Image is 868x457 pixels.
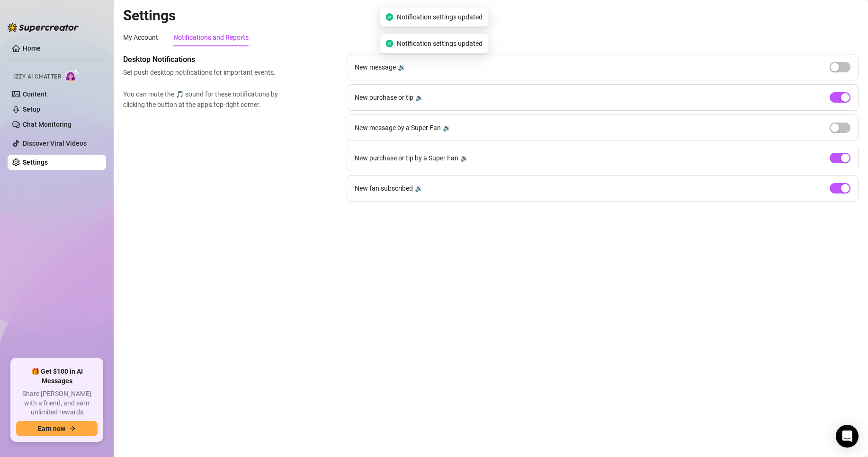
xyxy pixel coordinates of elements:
span: New message by a Super Fan [355,123,441,133]
div: 🔉 [460,153,468,163]
span: Notification settings updated [397,12,483,22]
span: 🎁 Get $100 in AI Messages [16,367,98,386]
span: check-circle [385,13,393,21]
img: logo-BBDzfeDw.svg [8,23,79,32]
div: 🔉 [415,183,423,193]
span: New purchase or tip by a Super Fan [355,153,458,163]
div: Notifications and Reports [173,32,249,43]
div: 🔉 [443,123,451,133]
span: Earn now [38,425,65,432]
span: Notification settings updated [397,38,483,49]
span: New fan subscribed [355,183,413,193]
span: Set push desktop notifications for important events. [123,67,282,78]
div: 🔉 [398,62,406,72]
span: New message [355,62,396,72]
button: Earn nowarrow-right [16,421,98,436]
a: Setup [23,105,40,113]
a: Content [23,90,47,98]
span: You can mute the 🎵 sound for these notifications by clicking the button at the app's top-right co... [123,89,282,110]
a: Settings [23,158,48,166]
span: New purchase or tip [355,92,413,103]
span: check-circle [385,40,393,47]
a: Discover Viral Videos [23,140,87,147]
a: Chat Monitoring [23,121,72,128]
div: My Account [123,32,158,43]
span: Izzy AI Chatter [13,72,61,81]
span: Share [PERSON_NAME] with a friend, and earn unlimited rewards [16,389,98,417]
span: Desktop Notifications [123,54,282,65]
h2: Settings [123,7,859,25]
div: Open Intercom Messenger [836,425,859,448]
div: 🔉 [415,92,423,103]
img: AI Chatter [65,69,80,82]
a: Home [23,44,41,52]
span: arrow-right [69,425,76,432]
